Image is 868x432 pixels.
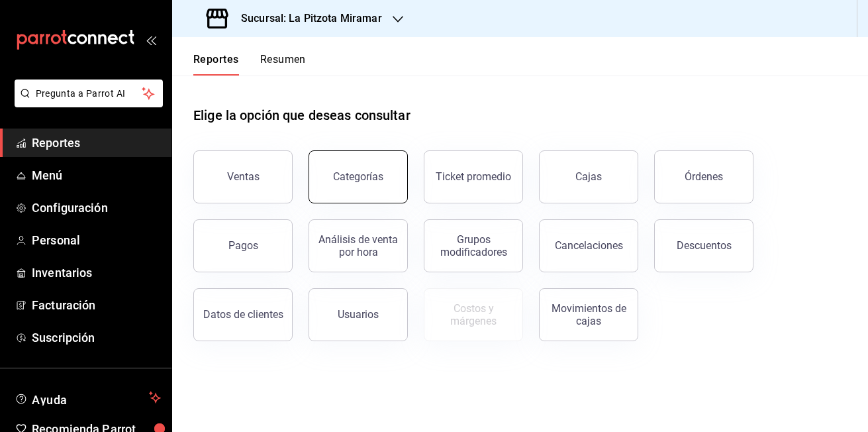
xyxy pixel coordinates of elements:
[227,170,260,183] div: Ventas
[228,239,258,252] div: Pagos
[203,308,283,321] div: Datos de clientes
[193,53,239,76] button: Reportes
[424,288,523,341] button: Contrata inventarios para ver este reporte
[309,288,408,341] button: Usuarios
[317,233,399,258] div: Análisis de venta por hora
[193,105,410,125] h1: Elige la opción que deseas consultar
[193,288,293,341] button: Datos de clientes
[677,239,732,252] div: Descuentos
[575,170,602,183] div: Cajas
[193,219,293,272] button: Pagos
[230,11,382,27] h3: Sucursal: La Pitzota Miramar
[146,34,156,45] button: open_drawer_menu
[432,302,514,327] div: Costos y márgenes
[555,239,623,252] div: Cancelaciones
[32,166,161,184] span: Menú
[32,390,144,405] span: Ayuda
[32,199,161,217] span: Configuración
[539,150,638,203] button: Cajas
[32,296,161,314] span: Facturación
[548,302,630,327] div: Movimientos de cajas
[539,219,638,272] button: Cancelaciones
[654,219,753,272] button: Descuentos
[36,87,142,101] span: Pregunta a Parrot AI
[15,80,163,107] button: Pregunta a Parrot AI
[32,329,161,347] span: Suscripción
[32,231,161,249] span: Personal
[32,134,161,152] span: Reportes
[539,288,638,341] button: Movimientos de cajas
[333,170,383,183] div: Categorías
[32,264,161,282] span: Inventarios
[9,96,163,110] a: Pregunta a Parrot AI
[685,170,723,183] div: Órdenes
[309,150,408,203] button: Categorías
[654,150,753,203] button: Órdenes
[424,150,523,203] button: Ticket promedio
[193,150,293,203] button: Ventas
[432,233,514,258] div: Grupos modificadores
[424,219,523,272] button: Grupos modificadores
[193,53,306,76] div: navigation tabs
[436,170,511,183] div: Ticket promedio
[260,53,306,76] button: Resumen
[338,308,379,321] div: Usuarios
[309,219,408,272] button: Análisis de venta por hora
